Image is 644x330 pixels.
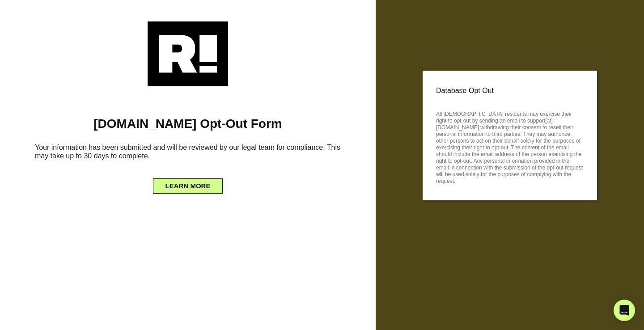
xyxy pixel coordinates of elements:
h6: Your information has been submitted and will be reviewed by our legal team for compliance. This m... [13,140,362,167]
p: All [DEMOGRAPHIC_DATA] residents may exercise their right to opt-out by sending an email to suppo... [436,108,584,185]
p: Database Opt Out [436,84,584,97]
div: Open Intercom Messenger [614,300,635,321]
button: LEARN MORE [153,178,223,194]
h1: [DOMAIN_NAME] Opt-Out Form [13,116,362,131]
img: Retention.com [148,21,228,86]
a: LEARN MORE [153,180,223,187]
